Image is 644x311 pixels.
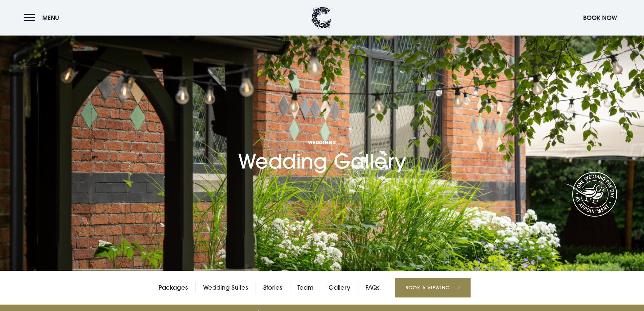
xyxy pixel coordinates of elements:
[159,283,188,293] a: Packages
[297,283,313,293] a: Team
[203,283,248,293] a: Wedding Suites
[329,283,350,293] a: Gallery
[311,7,331,29] img: Clandeboye Lodge
[395,278,471,297] a: Book a Viewing
[365,283,380,293] a: FAQs
[238,101,406,173] h1: Wedding Gallery
[42,14,59,22] span: Menu
[238,139,406,146] span: Weddings
[24,10,63,25] button: Menu
[263,283,282,293] a: Stories
[580,10,620,25] button: Book Now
